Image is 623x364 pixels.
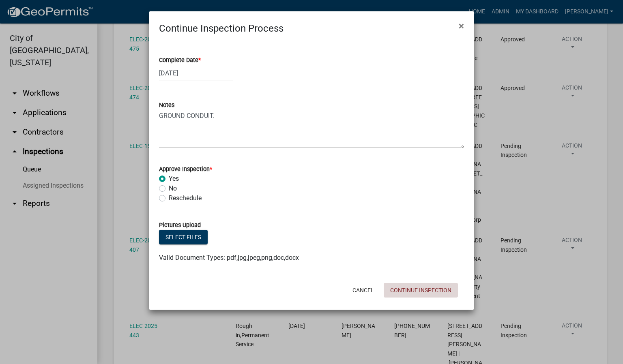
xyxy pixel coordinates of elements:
[169,193,202,203] label: Reschedule
[346,283,380,298] button: Cancel
[159,167,212,172] label: Approve Inspection
[452,15,470,37] button: Close
[159,21,284,36] h4: Continue Inspection Process
[159,103,174,108] label: Notes
[159,223,201,228] label: Pictures Upload
[169,184,177,193] label: No
[159,58,201,63] label: Complete Date
[159,254,299,261] span: Valid Document Types: pdf,jpg,jpeg,png,doc,docx
[159,230,208,244] button: Select files
[159,65,233,81] input: mm/dd/yyyy
[384,283,458,298] button: Continue Inspection
[459,20,464,32] span: ×
[169,174,179,184] label: Yes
